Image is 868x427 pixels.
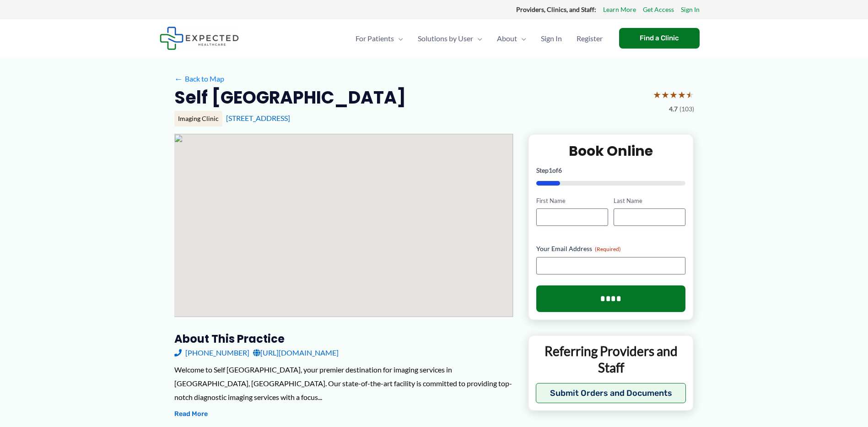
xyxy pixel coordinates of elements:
[490,22,534,55] a: AboutMenu Toggle
[410,22,490,55] a: Solutions by UserMenu Toggle
[174,409,208,420] button: Read More
[348,22,410,55] a: For PatientsMenu Toggle
[174,346,249,360] a: [PHONE_NUMBER]
[536,383,686,403] button: Submit Orders and Documents
[661,86,669,103] span: ★
[226,114,290,122] a: [STREET_ADDRESS]
[174,363,513,404] div: Welcome to Self [GEOGRAPHIC_DATA], your premier destination for imaging services in [GEOGRAPHIC_D...
[595,246,621,252] span: (Required)
[174,111,222,126] div: Imaging Clinic
[536,343,686,376] p: Referring Providers and Staff
[686,86,694,103] span: ★
[534,22,569,55] a: Sign In
[536,142,686,160] h2: Book Online
[174,86,406,109] h2: Self [GEOGRAPHIC_DATA]
[516,5,596,13] strong: Providers, Clinics, and Staff:
[541,22,562,55] span: Sign In
[473,22,482,55] span: Menu Toggle
[160,27,239,50] img: Expected Healthcare Logo - side, dark font, small
[356,22,394,55] span: For Patients
[679,103,694,115] span: (103)
[536,197,608,205] label: First Name
[569,22,610,55] a: Register
[497,22,517,55] span: About
[517,22,526,55] span: Menu Toggle
[549,166,552,174] span: 1
[678,86,686,103] span: ★
[614,197,685,205] label: Last Name
[174,72,224,86] a: ←Back to Map
[174,332,513,346] h3: About this practice
[394,22,403,55] span: Menu Toggle
[577,22,603,55] span: Register
[536,244,686,253] label: Your Email Address
[603,4,636,16] a: Learn More
[558,166,562,174] span: 6
[653,86,661,103] span: ★
[418,22,473,55] span: Solutions by User
[643,4,674,16] a: Get Access
[348,22,610,55] nav: Primary Site Navigation
[669,86,678,103] span: ★
[669,103,678,115] span: 4.7
[253,346,339,360] a: [URL][DOMAIN_NAME]
[174,74,183,83] span: ←
[681,4,700,16] a: Sign In
[619,28,700,49] a: Find a Clinic
[536,167,686,174] p: Step of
